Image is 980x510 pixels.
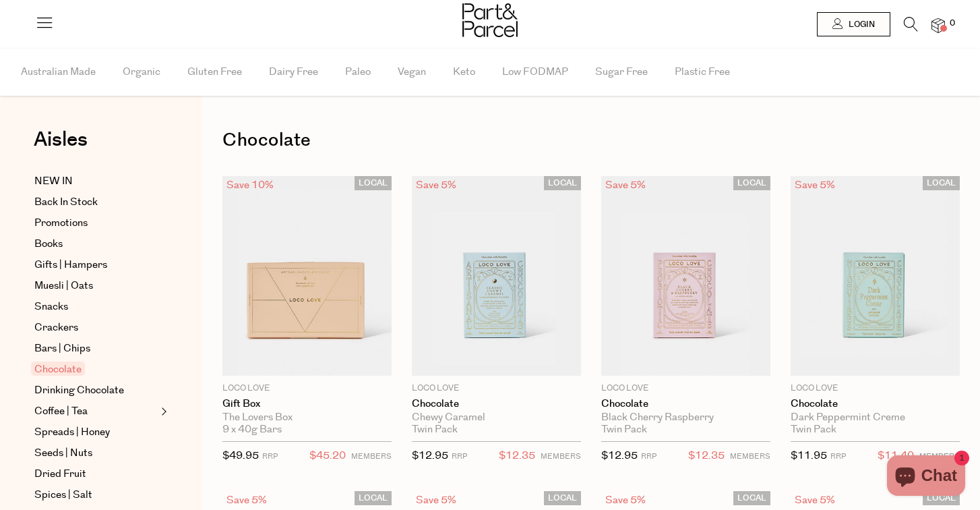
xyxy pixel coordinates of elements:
[222,412,392,424] div: The Lovers Box
[34,194,98,210] span: Back In Stock
[601,491,650,509] div: Save 5%
[878,447,914,465] span: $11.40
[262,451,278,461] small: RRP
[830,451,846,461] small: RRP
[34,299,68,315] span: Snacks
[791,449,827,463] span: $11.95
[222,398,392,410] a: Gift Box
[412,412,581,424] div: Chewy Caramel
[883,455,969,499] inbox-online-store-chat: Shopify online store chat
[595,49,648,96] span: Sugar Free
[412,424,458,436] span: Twin Pack
[412,491,460,509] div: Save 5%
[34,215,88,231] span: Promotions
[34,403,88,420] span: Coffee | Tea
[158,403,167,420] button: Expand/Collapse Coffee | Tea
[499,447,535,465] span: $12.35
[733,491,770,505] span: LOCAL
[34,424,110,441] span: Spreads | Honey
[452,451,467,461] small: RRP
[34,215,157,231] a: Promotions
[269,49,318,96] span: Dairy Free
[34,403,157,420] a: Coffee | Tea
[601,398,770,410] a: Chocolate
[355,491,392,505] span: LOCAL
[923,176,960,190] span: LOCAL
[31,362,85,376] span: Chocolate
[791,176,839,194] div: Save 5%
[412,382,581,395] p: Loco Love
[412,398,581,410] a: Chocolate
[34,320,157,336] a: Crackers
[791,176,960,376] img: Chocolate
[453,49,475,96] span: Keto
[34,341,90,357] span: Bars | Chips
[34,173,157,190] a: NEW IN
[222,424,282,436] span: 9 x 40g Bars
[34,257,157,273] a: Gifts | Hampers
[34,278,157,294] a: Muesli | Oats
[412,449,448,463] span: $12.95
[34,125,88,154] span: Aisles
[34,382,157,399] a: Drinking Chocolate
[502,49,568,96] span: Low FODMAP
[34,445,157,461] a: Seeds | Nuts
[544,176,581,190] span: LOCAL
[222,176,392,376] img: Gift Box
[541,451,581,461] small: MEMBERS
[222,491,271,509] div: Save 5%
[34,194,157,210] a: Back In Stock
[351,451,392,461] small: MEMBERS
[34,445,92,461] span: Seeds | Nuts
[34,130,88,163] a: Aisles
[34,236,63,252] span: Books
[845,19,875,30] span: Login
[34,362,157,378] a: Chocolate
[355,176,392,190] span: LOCAL
[34,299,157,315] a: Snacks
[34,320,78,336] span: Crackers
[791,382,960,395] p: Loco Love
[675,49,730,96] span: Plastic Free
[222,125,960,156] h1: Chocolate
[34,257,107,273] span: Gifts | Hampers
[601,382,770,395] p: Loco Love
[34,487,157,503] a: Spices | Salt
[34,466,157,482] a: Dried Fruit
[791,424,836,436] span: Twin Pack
[34,173,73,190] span: NEW IN
[34,236,157,252] a: Books
[222,449,259,463] span: $49.95
[791,398,960,410] a: Chocolate
[641,451,656,461] small: RRP
[34,466,86,482] span: Dried Fruit
[601,176,650,194] div: Save 5%
[222,382,392,395] p: Loco Love
[730,451,770,461] small: MEMBERS
[34,278,93,294] span: Muesli | Oats
[601,176,770,376] img: Chocolate
[791,491,839,509] div: Save 5%
[601,412,770,424] div: Black Cherry Raspberry
[791,412,960,424] div: Dark Peppermint Creme
[688,447,725,465] span: $12.35
[21,49,96,96] span: Australian Made
[919,451,960,461] small: MEMBERS
[398,49,426,96] span: Vegan
[733,176,770,190] span: LOCAL
[222,176,278,194] div: Save 10%
[601,449,638,463] span: $12.95
[946,18,958,30] span: 0
[601,424,647,436] span: Twin Pack
[544,491,581,505] span: LOCAL
[123,49,160,96] span: Organic
[187,49,242,96] span: Gluten Free
[412,176,581,376] img: Chocolate
[345,49,371,96] span: Paleo
[412,176,460,194] div: Save 5%
[462,3,518,37] img: Part&Parcel
[34,382,124,399] span: Drinking Chocolate
[34,487,92,503] span: Spices | Salt
[34,341,157,357] a: Bars | Chips
[309,447,346,465] span: $45.20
